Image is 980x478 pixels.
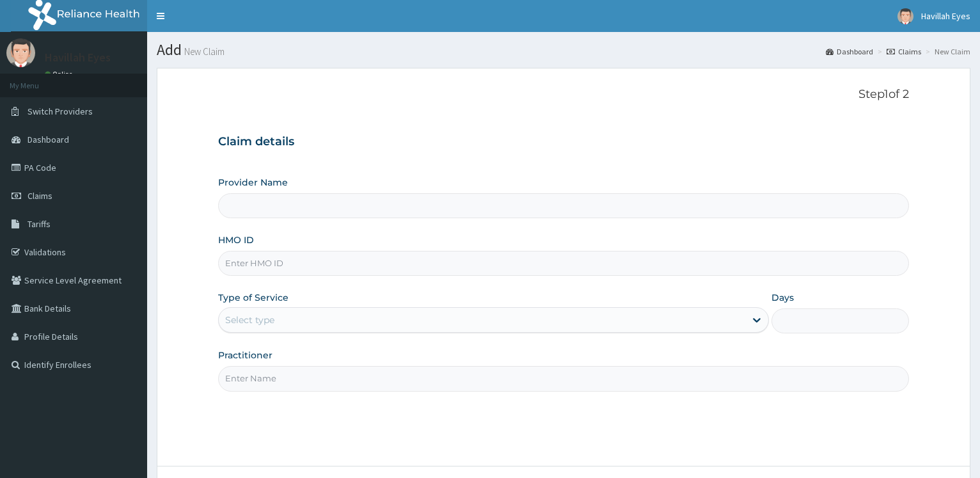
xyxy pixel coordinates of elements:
[28,134,69,145] span: Dashboard
[218,291,288,304] label: Type of Service
[921,10,970,22] span: Havillah Eyes
[218,176,288,189] label: Provider Name
[771,291,794,304] label: Days
[897,8,913,24] img: User Image
[182,47,225,56] small: New Claim
[218,234,254,246] label: HMO ID
[157,42,970,58] h1: Add
[28,190,52,202] span: Claims
[826,46,873,57] a: Dashboard
[28,218,51,230] span: Tariffs
[28,106,93,117] span: Switch Providers
[45,52,111,63] p: Havillah Eyes
[218,88,909,102] p: Step 1 of 2
[218,251,909,276] input: Enter HMO ID
[218,349,273,362] label: Practitioner
[887,46,921,57] a: Claims
[225,314,274,326] div: Select type
[218,135,909,149] h3: Claim details
[218,366,909,391] input: Enter Name
[6,38,35,67] img: User Image
[922,46,970,57] li: New Claim
[45,70,75,79] a: Online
